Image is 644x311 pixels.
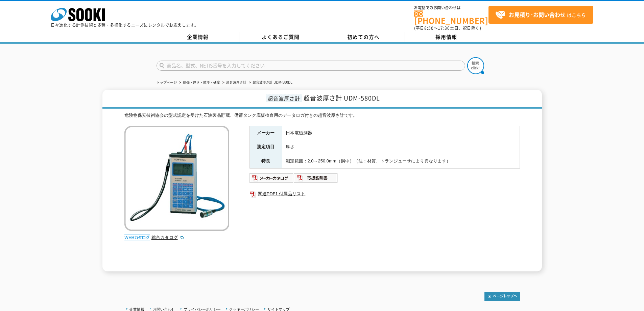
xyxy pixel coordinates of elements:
a: メーカーカタログ [249,177,294,182]
td: 日本電磁測器 [282,126,520,140]
a: 関連PDF1 付属品リスト [249,190,520,198]
span: 超音波厚さ計 [266,94,302,102]
a: 採用情報 [405,32,488,42]
a: よくあるご質問 [239,32,322,42]
img: btn_search.png [467,57,484,74]
div: 危険物保安技術協会の型式認定を受けた石油製品貯蔵、備蓄タンク底板検査用のデータロガ付きの超音波厚さ計です。 [124,112,520,119]
img: メーカーカタログ [249,173,294,183]
p: 日々進化する計測技術と多種・多様化するニーズにレンタルでお応えします。 [51,23,199,27]
li: 超音波厚さ計 UDM-580DL [247,79,292,86]
span: はこちら [495,10,586,20]
strong: お見積り･お問い合わせ [509,10,566,19]
a: 超音波厚さ計 [226,81,246,84]
a: [PHONE_NUMBER] [414,10,488,24]
a: トップページ [157,81,177,84]
a: 探傷・厚さ・膜厚・硬度 [183,81,220,84]
th: メーカー [249,126,282,140]
span: 初めての方へ [347,33,380,41]
img: webカタログ [124,234,150,241]
td: 測定範囲：2.0～250.0mm（鋼中）（注：材質、トランジューサにより異なります） [282,154,520,169]
span: 17:30 [438,25,450,31]
th: 特長 [249,154,282,169]
span: 8:50 [424,25,434,31]
span: お電話でのお問い合わせは [414,6,488,10]
a: 総合カタログ [151,235,185,240]
img: 取扱説明書 [294,173,338,183]
img: トップページへ [484,292,520,301]
a: 企業情報 [157,32,239,42]
a: 初めての方へ [322,32,405,42]
span: 超音波厚さ計 UDM-580DL [304,93,380,103]
td: 厚さ [282,140,520,154]
th: 測定項目 [249,140,282,154]
a: 取扱説明書 [294,177,338,182]
a: お見積り･お問い合わせはこちら [488,6,593,24]
input: 商品名、型式、NETIS番号を入力してください [157,61,465,71]
span: (平日 ～ 土日、祝日除く) [414,25,481,31]
img: 超音波厚さ計 UDM-580DL [124,126,229,231]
